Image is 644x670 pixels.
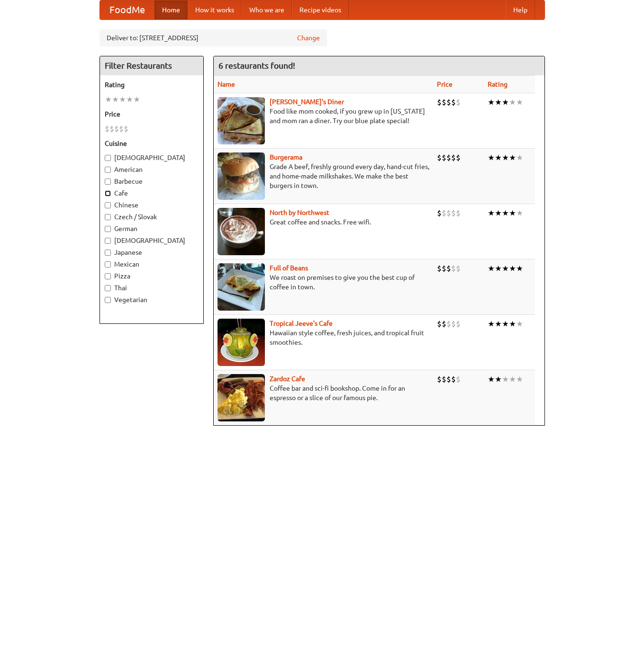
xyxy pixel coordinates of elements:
[495,263,502,274] li: ★
[509,152,516,163] li: ★
[451,319,456,329] li: $
[297,33,320,43] a: Change
[516,208,523,218] li: ★
[495,97,502,107] li: ★
[105,259,199,269] label: Mexican
[218,217,429,227] p: Great coffee and snacks. Free wifi.
[218,328,429,347] p: Hawaiian style coffee, fresh juices, and tropical fruit smoothies.
[437,263,442,274] li: $
[292,0,349,19] a: Recipe videos
[502,263,509,274] li: ★
[442,374,446,384] li: $
[509,97,516,107] li: ★
[105,261,111,268] input: Mexican
[270,98,344,106] a: [PERSON_NAME]'s Diner
[105,94,112,105] li: ★
[105,285,111,291] input: Thai
[506,0,535,19] a: Help
[105,226,111,232] input: German
[105,155,111,161] input: [DEMOGRAPHIC_DATA]
[105,273,111,279] input: Pizza
[456,97,461,107] li: $
[218,80,235,88] a: Name
[218,374,265,421] img: zardoz.jpg
[509,319,516,329] li: ★
[218,97,265,144] img: sallys.jpg
[105,165,199,174] label: American
[437,80,453,88] a: Price
[100,29,327,46] div: Deliver to: [STREET_ADDRESS]
[105,179,111,185] input: Barbecue
[495,319,502,329] li: ★
[488,80,508,88] a: Rating
[218,384,429,402] p: Coffee bar and sci-fi bookshop. Come in for an espresso or a slice of our famous pie.
[105,238,111,244] input: [DEMOGRAPHIC_DATA]
[242,0,292,19] a: Who we are
[270,264,308,272] a: Full of Beans
[105,214,111,220] input: Czech / Slovak
[105,139,199,148] h5: Cuisine
[270,320,333,327] b: Tropical Jeeve's Cafe
[488,374,495,384] li: ★
[446,263,451,274] li: $
[100,0,154,19] a: FoodMe
[442,263,446,274] li: $
[124,124,128,134] li: $
[442,152,446,163] li: $
[218,107,429,125] p: Food like mom cooked, if you grew up in [US_STATE] and mom ran a diner. Try our blue plate special!
[451,374,456,384] li: $
[270,153,302,161] a: Burgerama
[105,202,111,208] input: Chinese
[105,109,199,119] h5: Price
[105,283,199,293] label: Thai
[105,190,111,197] input: Cafe
[105,200,199,210] label: Chinese
[488,263,495,274] li: ★
[270,375,305,383] a: Zardoz Cafe
[218,263,265,311] img: beans.jpg
[502,152,509,163] li: ★
[218,208,265,255] img: north.jpg
[437,319,442,329] li: $
[437,374,442,384] li: $
[451,152,456,163] li: $
[105,167,111,173] input: American
[218,162,429,190] p: Grade A beef, freshly ground every day, hand-cut fries, and home-made milkshakes. We make the bes...
[488,152,495,163] li: ★
[509,263,516,274] li: ★
[516,152,523,163] li: ★
[442,97,446,107] li: $
[105,188,199,198] label: Cafe
[119,94,126,105] li: ★
[105,80,199,89] h5: Rating
[133,94,140,105] li: ★
[105,297,111,303] input: Vegetarian
[488,208,495,218] li: ★
[119,124,124,134] li: $
[105,153,199,162] label: [DEMOGRAPHIC_DATA]
[451,97,456,107] li: $
[105,236,199,245] label: [DEMOGRAPHIC_DATA]
[442,208,446,218] li: $
[100,56,203,75] h4: Filter Restaurants
[502,97,509,107] li: ★
[509,208,516,218] li: ★
[270,209,329,216] a: North by Northwest
[105,212,199,222] label: Czech / Slovak
[456,374,461,384] li: $
[105,224,199,233] label: German
[451,263,456,274] li: $
[509,374,516,384] li: ★
[437,152,442,163] li: $
[516,263,523,274] li: ★
[495,374,502,384] li: ★
[218,152,265,200] img: burgerama.jpg
[109,124,114,134] li: $
[218,61,295,70] ng-pluralize: 6 restaurants found!
[114,124,119,134] li: $
[488,319,495,329] li: ★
